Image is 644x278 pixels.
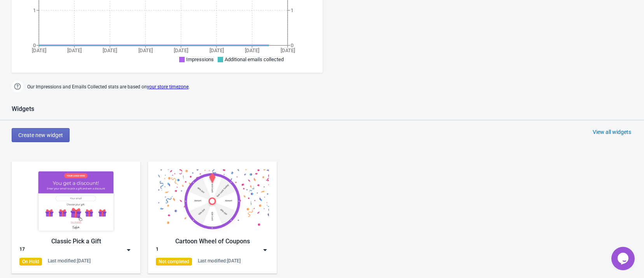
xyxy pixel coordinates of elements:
tspan: [DATE] [32,48,46,53]
iframe: chat widget [611,247,636,270]
div: 1 [156,246,159,254]
tspan: 0 [33,42,36,48]
img: dropdown.png [261,246,269,254]
tspan: [DATE] [245,48,259,53]
img: help.png [12,81,23,92]
span: Impressions [186,56,214,62]
tspan: [DATE] [174,48,188,53]
img: dropdown.png [125,246,133,254]
tspan: [DATE] [138,48,153,53]
div: View all widgets [593,128,631,136]
span: Additional emails collected [225,56,284,62]
tspan: 1 [33,7,36,13]
a: your store timezone [147,84,188,90]
tspan: 1 [291,7,293,13]
tspan: 0 [291,42,293,48]
button: Create new widget [12,128,70,142]
div: Cartoon Wheel of Coupons [156,237,269,246]
tspan: [DATE] [209,48,224,53]
tspan: [DATE] [281,48,295,53]
div: Not completed [156,258,192,266]
img: gift_game.jpg [19,169,133,233]
div: Classic Pick a Gift [19,237,133,246]
div: 17 [19,246,25,254]
span: Create new widget [18,132,63,138]
div: On Hold [19,258,42,266]
tspan: [DATE] [67,48,82,53]
div: Last modified: [DATE] [198,258,241,264]
div: Last modified: [DATE] [48,258,91,264]
span: Our Impressions and Emails Collected stats are based on . [27,81,190,93]
img: cartoon_game.jpg [156,169,269,233]
tspan: [DATE] [103,48,117,53]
